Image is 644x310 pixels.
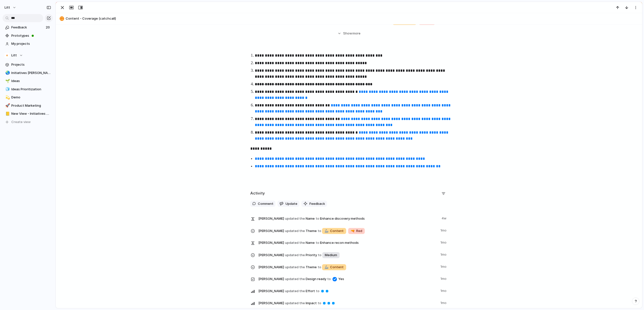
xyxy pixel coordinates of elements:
[5,5,10,10] span: Litt
[3,24,53,31] a: Feedback20
[5,70,9,76] div: 🌏
[11,53,17,58] span: Litt
[5,79,10,84] button: 🌱
[11,103,51,108] span: Product Marketing
[258,201,273,206] span: Comment
[258,240,284,245] span: [PERSON_NAME]
[327,277,331,282] span: to
[318,253,321,258] span: to
[258,277,284,282] span: [PERSON_NAME]
[258,289,284,294] span: [PERSON_NAME]
[3,110,53,118] a: 📒New View - Initiatives and Goals
[258,216,284,221] span: [PERSON_NAME]
[58,15,640,23] button: Content - Coverage (catchcall)
[258,251,437,259] span: Priority
[258,228,284,234] span: [PERSON_NAME]
[258,239,437,246] span: Name Enhance recon methods
[11,111,51,116] span: New View - Initiatives and Goals
[440,299,448,305] span: 1mo
[440,263,448,269] span: 1mo
[258,253,284,258] span: [PERSON_NAME]
[3,61,53,68] a: Projects
[309,201,325,206] span: Feedback
[3,102,53,109] a: 🚀Product Marketing
[285,277,305,282] span: updated the
[318,228,321,234] span: to
[11,41,51,46] span: My projects
[285,228,305,234] span: updated the
[440,251,448,257] span: 1mo
[5,86,9,92] div: 🧊
[285,265,305,270] span: updated the
[250,190,265,196] h2: Activity
[5,95,10,100] button: 💫
[352,31,360,36] span: more
[285,253,305,258] span: updated the
[250,29,448,38] button: Showmore
[285,240,305,245] span: updated the
[301,201,327,207] button: Feedback
[3,94,53,101] a: 💫Demo
[440,239,448,245] span: 1mo
[5,103,10,108] button: 🚀
[11,33,51,38] span: Prototypes
[5,87,10,92] button: 🧊
[440,275,448,281] span: 1mo
[3,52,53,59] button: Litt
[258,287,437,294] span: Effort
[325,228,344,234] span: Content
[316,289,319,294] span: to
[343,31,352,36] span: Show
[285,216,305,221] span: updated the
[5,111,10,116] button: 📒
[338,277,344,282] span: Yes
[258,265,284,270] span: [PERSON_NAME]
[441,215,448,221] span: 4w
[258,299,437,306] span: Impact
[11,79,51,84] span: Ideas
[325,265,329,269] span: 🦾
[3,69,53,77] a: 🌏Initiatives [PERSON_NAME]
[2,4,19,12] button: Litt
[250,201,275,207] button: Comment
[11,95,51,100] span: Demo
[11,120,31,125] span: Create view
[318,301,321,306] span: to
[11,62,51,67] span: Projects
[277,201,299,207] button: Update
[258,263,437,271] span: Theme
[285,289,305,294] span: updated the
[5,95,9,100] div: 💫
[316,216,319,221] span: to
[286,201,297,206] span: Update
[325,265,344,270] span: Content
[3,77,53,85] a: 🌱Ideas
[440,227,448,233] span: 1mo
[3,118,53,126] button: Create view
[11,25,44,30] span: Feedback
[3,86,53,93] a: 🧊Ideas Prioritization
[5,111,9,117] div: 📒
[351,229,355,233] span: 🔫
[258,275,437,282] span: Design ready
[285,301,305,306] span: updated the
[5,70,10,75] button: 🌏
[66,16,640,21] span: Content - Coverage (catchcall)
[11,87,51,92] span: Ideas Prioritization
[5,78,9,84] div: 🌱
[11,70,51,75] span: Initiatives [PERSON_NAME]
[351,228,362,234] span: Red
[3,32,53,40] a: Prototypes
[325,229,329,233] span: 🦾
[325,253,337,258] span: Medium
[258,215,438,222] span: Name Enhance discovery methods
[258,227,437,235] span: Theme
[316,240,319,245] span: to
[258,301,284,306] span: [PERSON_NAME]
